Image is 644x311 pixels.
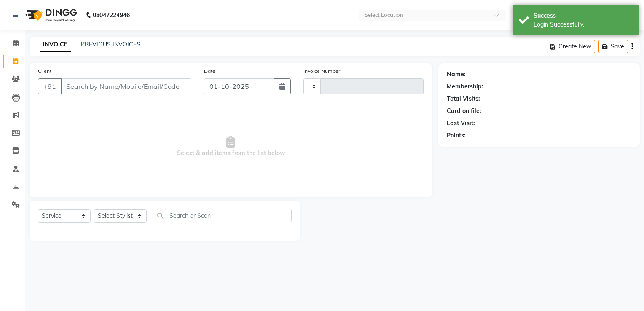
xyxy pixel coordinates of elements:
button: +91 [38,78,62,94]
label: Date [204,67,215,75]
b: 08047224946 [93,3,130,27]
a: INVOICE [40,37,71,52]
input: Search by Name/Mobile/Email/Code [61,78,191,94]
label: Client [38,67,51,75]
div: Success [534,11,633,20]
div: Total Visits: [447,94,480,103]
button: Create New [547,40,595,53]
a: PREVIOUS INVOICES [81,40,140,48]
input: Search or Scan [153,209,292,222]
div: Select Location [365,11,403,19]
span: Select & add items from the list below [38,105,424,189]
div: Points: [447,131,466,140]
div: Name: [447,70,466,79]
div: Login Successfully. [534,20,633,29]
button: Save [598,40,628,53]
div: Membership: [447,82,483,91]
div: Card on file: [447,107,481,115]
label: Invoice Number [303,67,340,75]
img: logo [21,3,79,27]
div: Last Visit: [447,119,475,128]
